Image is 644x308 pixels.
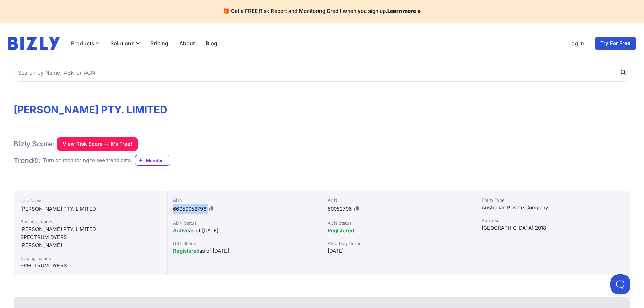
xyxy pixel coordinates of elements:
a: Try For Free [595,37,636,50]
span: Active [173,227,189,234]
a: Learn more » [387,8,421,14]
button: View Risk Score — It's Free! [57,137,138,151]
input: Search by Name, ABN or ACN [14,64,630,82]
div: ABN [173,197,316,204]
span: Registered [328,227,354,234]
div: SPECTRUM DYERS [20,233,161,241]
a: Pricing [150,39,168,47]
div: [PERSON_NAME] PTY. LIMITED [20,205,161,213]
div: [PERSON_NAME] [20,241,161,250]
div: Australian Private Company [482,204,625,212]
span: Monitor [146,157,170,164]
div: Turn on monitoring to see trend data. [43,157,132,164]
div: [GEOGRAPHIC_DATA] 2018 [482,224,625,232]
div: as of [DATE] [173,247,316,255]
h1: Bizly Score: [14,139,54,148]
div: Business names [20,218,161,225]
span: Registered [173,247,199,254]
a: Blog [206,39,217,47]
div: Entity Type [482,197,625,204]
button: Products [71,39,99,47]
div: SPECTRUM DYERS [20,262,161,270]
h1: Trend : [14,156,40,165]
iframe: Toggle Customer Support [610,274,630,294]
a: Log in [568,39,584,47]
div: ABN Status [173,220,316,227]
button: Solutions [110,39,140,47]
div: ACN [328,197,471,204]
div: as of [DATE] [173,227,316,235]
div: ACN Status [328,220,471,227]
div: [PERSON_NAME] PTY. LIMITED [20,225,161,233]
a: Monitor [135,155,170,166]
span: 50052796 [328,206,352,212]
div: GST Status [173,240,316,247]
div: Address [482,217,625,224]
div: [DATE] [328,247,471,255]
a: About [179,39,195,47]
div: Legal Name [20,197,161,205]
span: 66050052796 [173,206,206,212]
div: Trading names [20,255,161,262]
h4: 🎁 Get a FREE Risk Report and Monitoring Credit when you sign up. [8,8,636,15]
h1: [PERSON_NAME] PTY. LIMITED [14,103,630,116]
div: ASIC Registered [328,240,471,247]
